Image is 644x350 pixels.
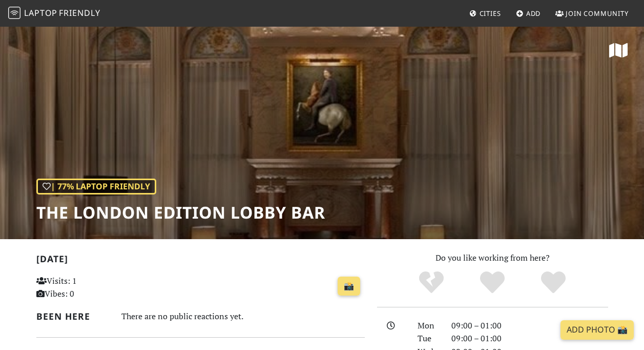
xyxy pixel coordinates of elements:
[36,254,365,268] h2: [DATE]
[526,9,541,18] span: Add
[36,179,156,195] div: | 77% Laptop Friendly
[512,4,545,23] a: Add
[121,309,365,324] div: There are no public reactions yet.
[560,320,634,340] a: Add Photo 📸
[8,7,20,19] img: LaptopFriendly
[8,5,100,23] a: LaptopFriendly LaptopFriendly
[465,4,505,23] a: Cities
[401,270,462,296] div: No
[36,203,325,222] h1: The London EDITION Lobby Bar
[338,277,360,296] a: 📸
[566,9,629,18] span: Join Community
[377,251,608,265] p: Do you like working from here?
[445,319,614,333] div: 09:00 – 01:00
[24,7,57,18] span: Laptop
[36,311,109,322] h2: Been here
[411,319,445,333] div: Mon
[551,4,633,23] a: Join Community
[523,270,584,296] div: Definitely!
[445,332,614,345] div: 09:00 – 01:00
[59,7,100,18] span: Friendly
[480,9,501,18] span: Cities
[36,275,138,301] p: Visits: 1 Vibes: 0
[462,270,523,296] div: Yes
[411,332,445,345] div: Tue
